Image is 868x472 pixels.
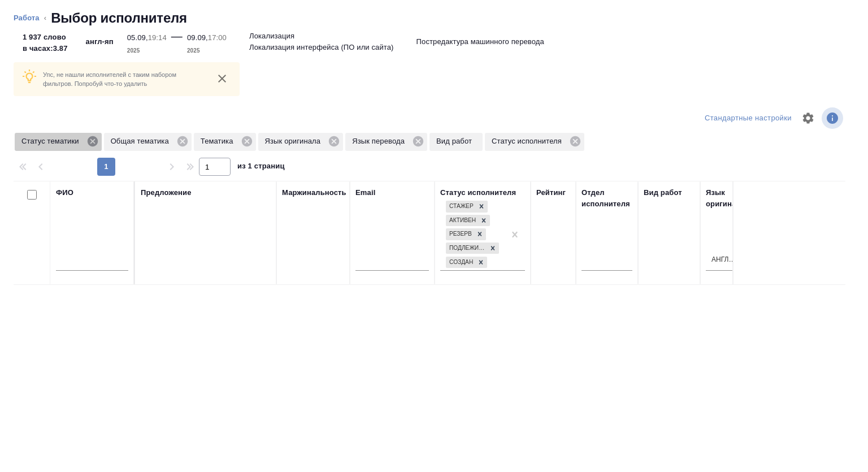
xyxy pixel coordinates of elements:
[282,187,346,198] div: Маржинальность
[194,133,256,151] div: Тематика
[485,133,584,151] div: Статус исполнителя
[445,200,489,214] div: Стажер, Активен, Резерв, Подлежит внедрению, Создан
[345,133,427,151] div: Язык перевода
[445,256,488,270] div: Стажер, Активен, Резерв, Подлежит внедрению, Создан
[56,187,73,198] div: ФИО
[492,136,566,147] p: Статус исполнителя
[43,70,205,88] p: Упс, не нашли исполнителей с таким набором фильтров. Попробуй что-то удалить
[141,187,192,198] div: Предложение
[21,136,83,147] p: Статус тематики
[446,215,478,227] div: Активен
[51,9,187,27] h2: Выбор исполнителя
[416,36,544,47] p: Постредактура машинного перевода
[15,133,102,151] div: Статус тематики
[171,27,183,57] div: —
[644,187,682,198] div: Вид работ
[201,136,237,147] p: Тематика
[355,187,375,198] div: Email
[440,187,516,198] div: Статус исполнителя
[446,228,474,240] div: Резерв
[214,70,231,87] button: close
[445,214,491,228] div: Стажер, Активен, Резерв, Подлежит внедрению, Создан
[44,12,46,24] li: ‹
[446,243,487,254] div: Подлежит внедрению
[208,33,227,42] p: 17:00
[446,257,475,269] div: Создан
[581,187,632,210] div: Отдел исполнителя
[445,227,487,241] div: Стажер, Активен, Резерв, Подлежит внедрению, Создан
[795,105,822,132] span: Настроить таблицу
[265,136,325,147] p: Язык оригинала
[111,136,173,147] p: Общая тематика
[104,133,192,151] div: Общая тематика
[822,107,845,129] span: Посмотреть информацию
[446,201,475,213] div: Стажер
[127,33,148,42] p: 05.09,
[258,133,344,151] div: Язык оригинала
[187,33,208,42] p: 09.09,
[711,255,737,265] div: Английский
[445,241,500,256] div: Стажер, Активен, Резерв, Подлежит внедрению, Создан
[706,187,757,210] div: Язык оригинала
[436,136,476,147] p: Вид работ
[249,31,294,42] p: Локализация
[14,14,40,22] a: Работа
[536,187,566,198] div: Рейтинг
[23,32,68,43] p: 1 937 слово
[148,33,167,42] p: 19:14
[237,159,285,176] span: из 1 страниц
[702,110,795,127] div: split button
[352,136,409,147] p: Язык перевода
[14,9,854,27] nav: breadcrumb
